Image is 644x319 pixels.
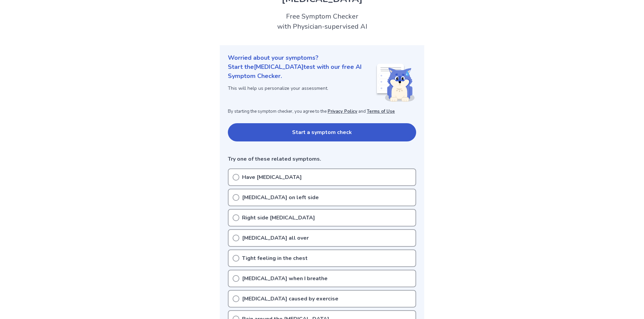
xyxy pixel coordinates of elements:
[228,62,376,81] p: Start the [MEDICAL_DATA] test with our free AI Symptom Checker.
[242,214,315,222] p: Right side [MEDICAL_DATA]
[376,64,415,102] img: Shiba
[242,234,309,242] p: [MEDICAL_DATA] all over
[328,108,357,114] a: Privacy Policy
[242,173,302,181] p: Have [MEDICAL_DATA]
[228,53,416,62] p: Worried about your symptoms?
[228,123,416,141] button: Start a symptom check
[228,155,416,163] p: Try one of these related symptoms.
[242,274,328,283] p: [MEDICAL_DATA] when I breathe
[367,108,395,114] a: Terms of Use
[242,254,308,262] p: Tight feeling in the chest
[228,108,416,115] p: By starting the symptom checker, you agree to the and
[242,193,319,202] p: [MEDICAL_DATA] on left side
[242,295,338,303] p: [MEDICAL_DATA] caused by exercise
[220,11,424,32] h2: Free Symptom Checker with Physician-supervised AI
[228,85,376,92] p: This will help us personalize your assessment.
